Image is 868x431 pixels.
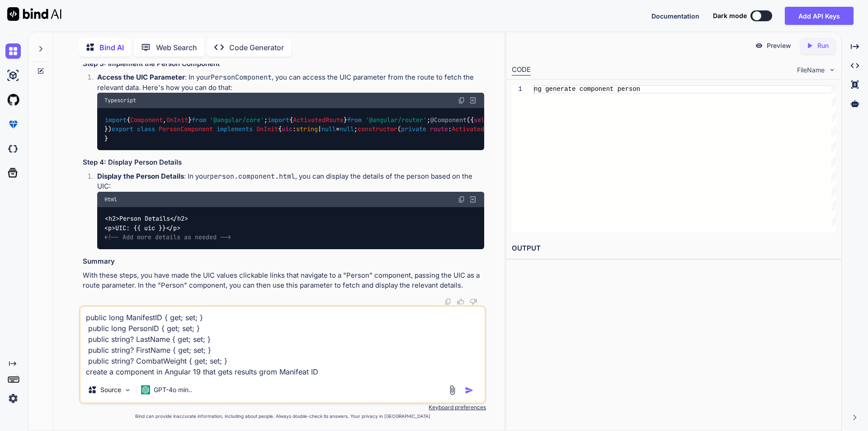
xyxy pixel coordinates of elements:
[229,42,284,53] p: Code Generator
[124,386,132,394] img: Pick Models
[5,117,21,132] img: premium
[210,172,295,181] code: person.component.html
[469,195,477,204] img: Open in Browser
[137,125,155,133] span: class
[83,270,484,291] p: With these steps, you have made the UIC values clickable links that navigate to a "Person" compon...
[296,125,318,133] span: string
[785,7,854,25] button: Add API Keys
[767,41,791,50] p: Preview
[282,125,292,133] span: uic
[5,92,21,108] img: githubLight
[156,42,197,53] p: Web Search
[97,73,185,81] strong: Access the UIC Parameter
[817,41,829,50] p: Run
[755,42,763,50] img: preview
[99,42,124,53] p: Bind AI
[104,97,136,104] span: Typescript
[83,59,484,69] h3: Step 3: Implement the Person Component
[104,196,117,203] span: Html
[5,141,21,156] img: darkCloudIdeIcon
[401,125,426,133] span: private
[192,116,206,124] span: from
[5,43,21,59] img: chat
[256,125,278,133] span: OnInit
[447,385,458,395] img: attachment
[159,125,213,133] span: PersonComponent
[365,116,427,124] span: '@angular/router'
[170,215,188,223] span: </ >
[211,73,272,82] code: PersonComponent
[512,65,531,76] div: CODE
[512,85,522,94] div: 1
[105,215,119,223] span: < >
[104,233,231,242] span: <!-- Add more details as needed -->
[470,298,477,305] img: dislike
[293,116,344,124] span: ActivatedRoute
[474,116,503,124] span: selector
[100,385,121,394] p: Source
[401,125,502,133] span: :
[130,116,163,124] span: Component
[321,125,336,133] span: null
[177,215,184,223] span: h2
[210,116,264,124] span: '@angular/core'
[173,224,177,232] span: p
[340,125,354,133] span: null
[108,224,112,232] span: p
[358,125,397,133] span: constructor
[430,116,467,124] span: @Component
[83,157,484,168] h3: Step 4: Display Person Details
[79,413,486,420] p: Bind can provide inaccurate information, including about people. Always double-check its answers....
[97,72,484,93] p: : In your , you can access the UIC parameter from the route to fetch the relevant data. Here's ho...
[534,85,640,93] span: ng generate component person
[104,214,231,242] code: Person Details UIC: {{ uic }}
[166,224,180,232] span: </ >
[79,404,486,411] p: Keyboard preferences
[458,97,465,104] img: copy
[108,215,116,223] span: h2
[469,96,477,104] img: Open in Browser
[105,116,127,124] span: import
[444,298,452,305] img: copy
[104,224,115,232] span: < >
[5,68,21,83] img: ai-studio
[465,386,474,395] img: icon
[7,7,61,21] img: Bind AI
[828,66,836,74] img: chevron down
[80,307,485,377] textarea: public long ManifestID { get; set; } public long PersonID { get; set; } public string? LastName {...
[83,256,484,267] h3: Summary
[154,385,192,394] p: GPT-4o min..
[651,12,699,20] span: Documentation
[97,171,484,192] p: : In your , you can display the details of the person based on the UIC:
[268,116,289,124] span: import
[651,11,699,21] button: Documentation
[458,196,465,203] img: copy
[452,125,502,133] span: ActivatedRoute
[713,11,747,20] span: Dark mode
[5,391,21,406] img: settings
[347,116,362,124] span: from
[97,172,184,180] strong: Display the Person Details
[797,66,825,75] span: FileName
[506,238,841,259] h2: OUTPUT
[430,125,448,133] span: route
[457,298,464,305] img: like
[166,116,188,124] span: OnInit
[217,125,253,133] span: implements
[141,385,150,394] img: GPT-4o mini
[112,125,133,133] span: export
